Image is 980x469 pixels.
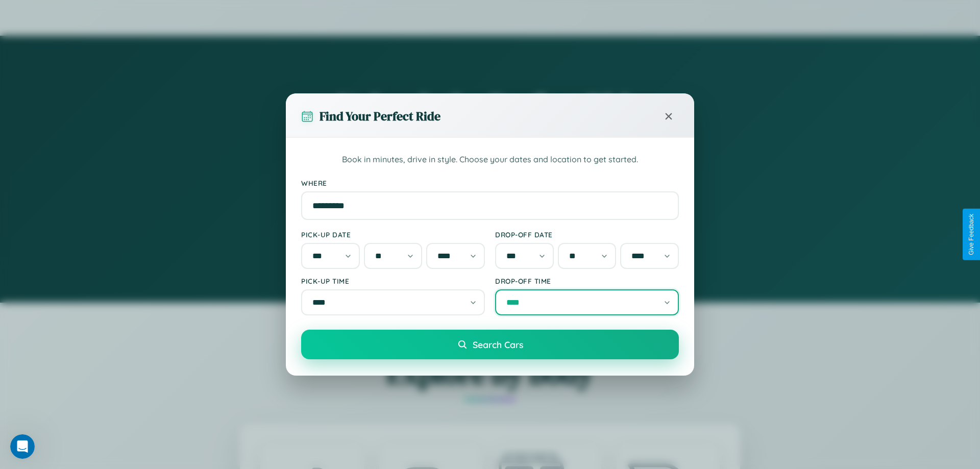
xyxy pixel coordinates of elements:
label: Drop-off Date [495,230,679,239]
label: Drop-off Time [495,277,679,285]
button: Search Cars [301,330,679,359]
p: Book in minutes, drive in style. Choose your dates and location to get started. [301,153,679,166]
label: Pick-up Date [301,230,485,239]
label: Pick-up Time [301,277,485,285]
h3: Find Your Perfect Ride [320,108,440,125]
label: Where [301,179,679,187]
span: Search Cars [473,339,523,350]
